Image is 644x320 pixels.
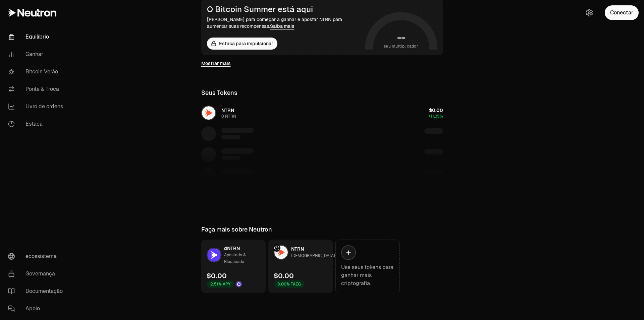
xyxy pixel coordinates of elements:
div: Seus Tokens [201,88,237,98]
div: Use seus tokens para ganhar mais criptografia. [341,263,394,287]
a: logotipo dNTRNdNTRNApostado & Bloqueado$0.002.51% APYDrop [201,240,266,293]
span: NTRN [291,246,304,252]
a: Estaca para impulsionar [207,38,277,50]
div: Faça mais sobre Neutron [201,225,272,234]
div: 3.00% TAEG [274,280,305,288]
a: Saiba mais [270,23,294,29]
div: $0.00 [207,271,227,280]
div: $0.00 [274,271,294,280]
a: Equilíbrio [3,28,72,46]
a: Ganhar [3,46,72,63]
div: 2.51% APY [207,280,234,288]
a: Bitcoin Verão [3,63,72,80]
a: Logotipo NTRNNTRN[DEMOGRAPHIC_DATA]$0.003.00% TAEG [268,240,333,293]
span: dNTRN [224,245,240,251]
h1: -- [397,32,405,43]
img: Logotipo NTRN [274,246,288,259]
img: Drop [236,281,241,287]
div: [PERSON_NAME] para começar a ganhar e apostar NTRN para aumentar suas recompensas. [207,16,362,29]
a: Mostrar mais [201,60,231,67]
a: Livro de ordens [3,98,72,115]
a: Ponte & Troca [3,80,72,98]
a: Estaca [3,115,72,133]
div: Apostado & Bloqueado [224,252,260,265]
a: Documentação [3,282,72,300]
button: Conectar [605,5,639,20]
img: logotipo dNTRN [207,248,221,262]
div: [DEMOGRAPHIC_DATA] [291,252,335,259]
span: seu multiplicador [384,43,418,50]
a: Governança [3,265,72,282]
a: ecossistema [3,248,72,265]
a: Use seus tokens para ganhar mais criptografia. [335,240,400,293]
div: O Bitcoin Summer está aqui [207,5,362,14]
a: Apoio [3,300,72,317]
